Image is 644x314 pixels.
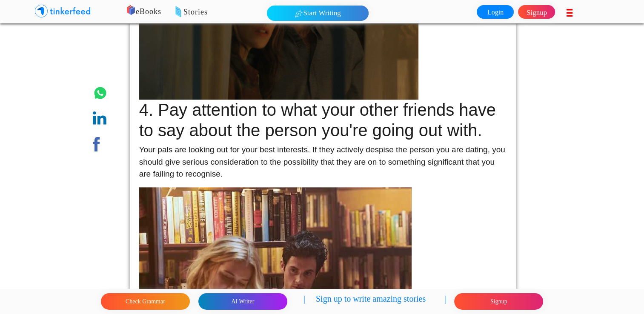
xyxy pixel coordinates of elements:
p: eBooks [115,6,398,18]
button: Signup [454,293,543,310]
button: Start Writing [267,6,369,21]
a: Login [477,5,514,19]
p: Stories [149,6,432,18]
a: Signup [518,5,555,19]
button: AI Writer [198,293,287,310]
img: whatsapp.png [93,86,108,100]
p: Your pals are looking out for your best interests. If they actively despise the person you are da... [139,144,507,180]
p: | Sign up to write amazing stories | [303,292,447,311]
button: Check Grammar [101,293,190,310]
